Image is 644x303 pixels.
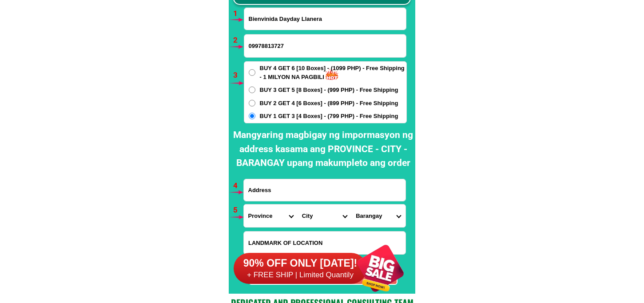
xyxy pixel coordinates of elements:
h6: 3 [233,70,243,81]
input: BUY 3 GET 5 [8 Boxes] - (999 PHP) - Free Shipping [249,87,255,93]
input: Input address [244,179,405,201]
span: BUY 1 GET 3 [4 Boxes] - (799 PHP) - Free Shipping [260,112,398,121]
h6: + FREE SHIP | Limited Quantily [234,270,367,280]
h6: 5 [233,205,243,216]
span: BUY 3 GET 5 [8 Boxes] - (999 PHP) - Free Shipping [260,86,398,94]
input: Input phone_number [244,35,406,57]
h6: 1 [233,8,243,20]
input: Input LANDMARKOFLOCATION [244,232,405,254]
input: BUY 2 GET 4 [6 Boxes] - (899 PHP) - Free Shipping [249,100,255,106]
input: BUY 4 GET 6 [10 Boxes] - (1099 PHP) - Free Shipping - 1 MILYON NA PAGBILI [249,69,255,76]
select: Select district [298,205,351,227]
input: Input full_name [244,8,406,30]
span: BUY 4 GET 6 [10 Boxes] - (1099 PHP) - Free Shipping - 1 MILYON NA PAGBILI [260,64,406,81]
h2: Mangyaring magbigay ng impormasyon ng address kasama ang PROVINCE - CITY - BARANGAY upang makumpl... [231,128,415,170]
h6: 90% OFF ONLY [DATE]! [234,257,367,270]
h6: 2 [233,35,243,46]
h6: 4 [233,180,243,192]
select: Select province [244,205,298,227]
select: Select commune [351,205,405,227]
input: BUY 1 GET 3 [4 Boxes] - (799 PHP) - Free Shipping [249,113,255,119]
span: BUY 2 GET 4 [6 Boxes] - (899 PHP) - Free Shipping [260,99,398,108]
